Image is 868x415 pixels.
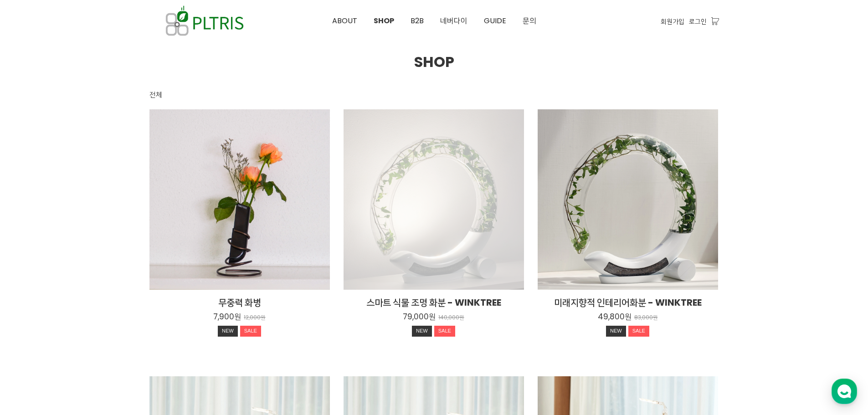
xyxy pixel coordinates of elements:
a: GUIDE [476,0,514,41]
span: GUIDE [484,15,506,26]
a: 설정 [118,289,175,312]
div: SALE [434,326,455,337]
h2: 무중력 화병 [149,296,330,309]
span: 홈 [29,302,34,310]
p: 79,000원 [403,312,436,322]
div: NEW [606,326,626,337]
span: B2B [411,15,424,26]
div: 전체 [149,89,162,100]
a: 홈 [3,289,60,312]
a: B2B [402,0,432,41]
a: 대화 [60,289,118,312]
p: 7,900원 [213,312,241,322]
span: SHOP [374,15,394,26]
span: SHOP [414,51,454,72]
span: 네버다이 [440,15,467,26]
p: 49,800원 [598,312,632,322]
a: 문의 [514,0,544,41]
p: 140,000원 [438,314,464,321]
a: ABOUT [324,0,365,41]
span: 설정 [141,302,152,310]
span: 대화 [83,303,94,310]
p: 83,000원 [634,314,658,321]
a: 로그인 [689,16,707,26]
a: 스마트 식물 조명 화분 - WINKTREE 79,000원 140,000원 NEWSALE [344,296,524,339]
a: 미래지향적 인테리어화분 - WINKTREE 49,800원 83,000원 NEWSALE [538,296,718,339]
span: 문의 [523,15,536,26]
a: SHOP [365,0,402,41]
h2: 스마트 식물 조명 화분 - WINKTREE [344,296,524,309]
p: 12,000원 [244,314,266,321]
a: 회원가입 [661,16,684,26]
a: 무중력 화병 7,900원 12,000원 NEWSALE [149,296,330,339]
span: ABOUT [332,15,357,26]
div: NEW [412,326,432,337]
div: SALE [240,326,261,337]
div: SALE [628,326,649,337]
h2: 미래지향적 인테리어화분 - WINKTREE [538,296,718,309]
div: NEW [218,326,238,337]
a: 네버다이 [432,0,476,41]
